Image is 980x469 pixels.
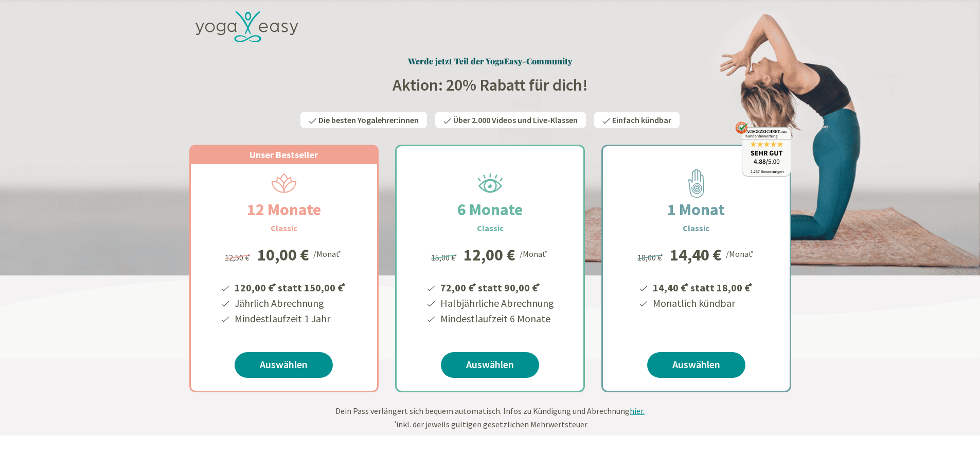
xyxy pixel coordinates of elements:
[189,75,791,95] h2: Aktion: 20% Rabatt für dich!
[233,278,347,296] li: 120,00 € statt 150,00 €
[439,296,554,311] li: Halbjährliche Abrechnung
[235,352,333,378] a: Auswählen
[393,419,587,429] span: inkl. der jeweils gültigen gesetzlichen Mehrwertsteuer
[271,222,297,234] h3: Classic
[189,56,791,66] h1: Werde jetzt Teil der YogaEasy-Community
[222,197,346,222] h2: 12 Monate
[520,247,549,260] div: /Monat
[439,278,554,296] li: 72,00 € statt 90,00 €
[612,115,671,125] span: Einfach kündbar
[683,222,709,234] h3: Classic
[257,247,309,263] div: 10,00 €
[630,406,645,416] span: hier.
[735,121,791,177] img: ausgezeichnet_badge.png
[318,115,419,125] span: Die besten Yogalehrer:innen
[651,278,754,296] li: 14,40 € statt 18,00 €
[433,197,547,222] h2: 6 Monate
[313,247,343,260] div: /Monat
[651,296,754,311] li: Monatlich kündbar
[477,222,504,234] h3: Classic
[250,149,318,161] span: Unser Bestseller
[453,115,578,125] span: Über 2.000 Videos und Live-Klassen
[637,252,665,263] span: 18,00 €
[439,311,554,326] li: Mindestlaufzeit 6 Monate
[726,247,755,260] div: /Monat
[647,352,745,378] a: Auswählen
[233,296,347,311] li: Jährlich Abrechnung
[643,197,750,222] h2: 1 Monat
[189,405,791,430] div: Dein Pass verlängert sich bequem automatisch. Infos zu Kündigung und Abrechnung
[464,247,515,263] div: 12,00 €
[431,252,458,263] span: 15,00 €
[441,352,539,378] a: Auswählen
[225,252,252,263] span: 12,50 €
[233,311,347,326] li: Mindestlaufzeit 1 Jahr
[670,247,722,263] div: 14,40 €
